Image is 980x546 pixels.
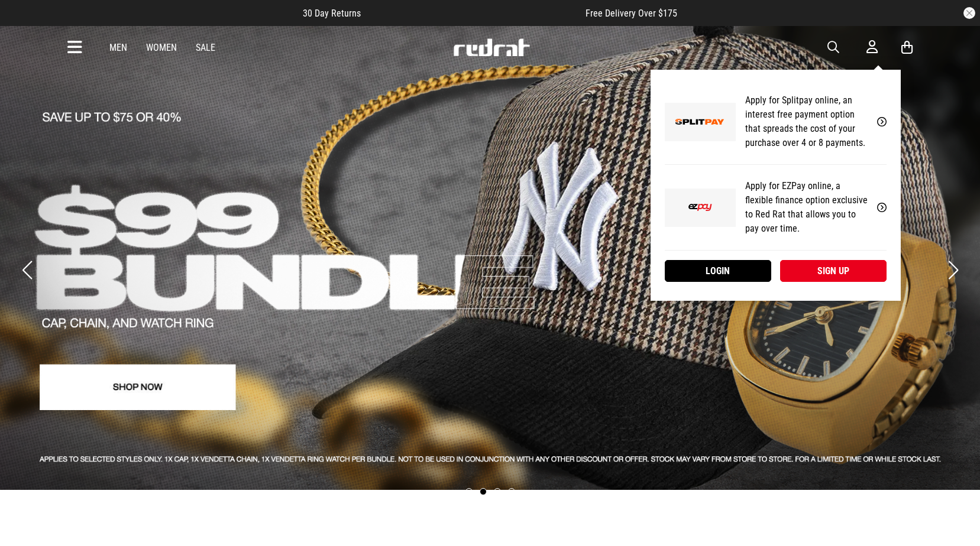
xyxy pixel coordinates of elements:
p: Apply for EZPay online, a flexible finance option exclusive to Red Rat that allows you to pay ove... [745,179,868,236]
span: Free Delivery Over $175 [586,8,677,19]
button: Previous slide [19,257,35,283]
a: Women [146,42,177,53]
p: Apply for Splitpay online, an interest free payment option that spreads the cost of your purchase... [745,93,868,150]
button: Open LiveChat chat widget [9,5,45,40]
a: Men [109,42,127,53]
a: Sign up [780,260,887,282]
a: Sale [196,42,215,53]
img: Redrat logo [452,38,531,56]
a: Apply for EZPay online, a flexible finance option exclusive to Red Rat that allows you to pay ove... [665,165,887,251]
span: 30 Day Returns [303,8,361,19]
iframe: Customer reviews powered by Trustpilot [384,7,562,19]
a: Apply for Splitpay online, an interest free payment option that spreads the cost of your purchase... [665,79,887,165]
button: Next slide [945,257,961,283]
a: Login [665,260,771,282]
